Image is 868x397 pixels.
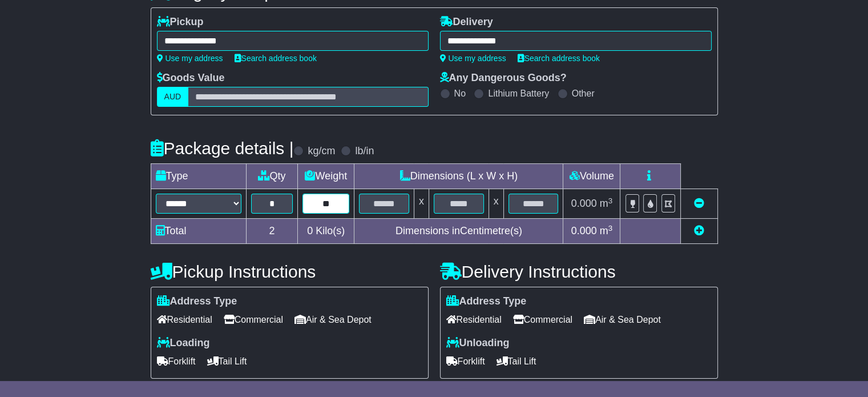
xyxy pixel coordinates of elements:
[440,54,506,63] a: Use my address
[440,262,718,281] h4: Delivery Instructions
[513,311,572,328] span: Commercial
[298,164,354,189] td: Weight
[446,311,502,328] span: Residential
[488,189,503,219] td: x
[446,337,510,350] label: Unloading
[157,54,223,63] a: Use my address
[235,54,317,63] a: Search address book
[571,225,597,236] span: 0.000
[446,352,485,370] span: Forklift
[157,337,210,350] label: Loading
[440,72,567,85] label: Any Dangerous Goods?
[157,72,225,85] label: Goods Value
[355,145,374,158] label: lb/in
[157,16,204,29] label: Pickup
[571,198,597,209] span: 0.000
[151,262,429,281] h4: Pickup Instructions
[600,225,613,236] span: m
[157,311,212,328] span: Residential
[157,87,189,107] label: AUD
[308,145,335,158] label: kg/cm
[354,164,563,189] td: Dimensions (L x W x H)
[496,352,536,370] span: Tail Lift
[224,311,283,328] span: Commercial
[694,198,704,209] a: Remove this item
[572,88,595,99] label: Other
[151,219,246,244] td: Total
[488,88,549,99] label: Lithium Battery
[354,219,563,244] td: Dimensions in Centimetre(s)
[151,164,246,189] td: Type
[608,224,613,232] sup: 3
[446,295,527,308] label: Address Type
[608,197,613,205] sup: 3
[157,295,237,308] label: Address Type
[563,164,620,189] td: Volume
[298,219,354,244] td: Kilo(s)
[151,139,294,158] h4: Package details |
[246,164,298,189] td: Qty
[454,88,466,99] label: No
[600,198,613,209] span: m
[518,54,600,63] a: Search address book
[157,352,196,370] span: Forklift
[294,311,372,328] span: Air & Sea Depot
[414,189,429,219] td: x
[307,225,313,236] span: 0
[207,352,247,370] span: Tail Lift
[584,311,661,328] span: Air & Sea Depot
[246,219,298,244] td: 2
[694,225,704,236] a: Add new item
[440,16,493,29] label: Delivery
